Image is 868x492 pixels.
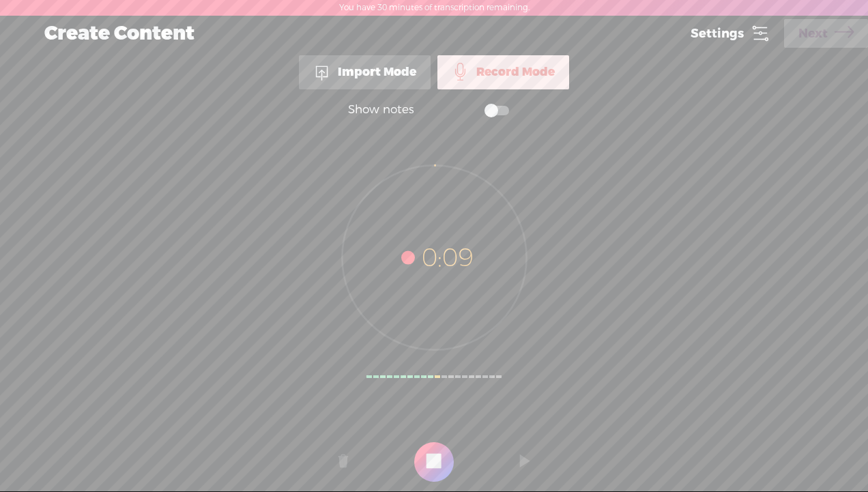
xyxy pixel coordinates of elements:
[437,55,569,89] div: Record Mode
[35,16,676,52] div: Create Content
[299,55,431,89] div: Import Mode
[798,16,828,51] span: Next
[691,27,744,40] span: Settings
[339,3,530,14] label: You have 30 minutes of transcription remaining.
[348,102,414,117] div: Show notes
